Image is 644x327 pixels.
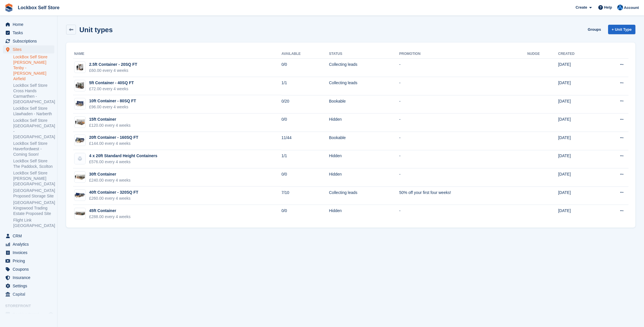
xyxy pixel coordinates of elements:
a: LockBox Self Store [PERSON_NAME] Tenby - [PERSON_NAME] Airfield [13,54,54,82]
a: LockBox Self Store [GEOGRAPHIC_DATA] - [GEOGRAPHIC_DATA] [13,118,54,140]
div: 40ft Container - 320SQ FT [89,189,138,195]
td: - [399,59,528,77]
td: [DATE] [558,186,599,205]
img: 10-ft-container%20(1).jpg [74,100,85,108]
td: [DATE] [558,150,599,168]
td: [DATE] [558,77,599,95]
a: LockBox Self Store Llawhaden - Narberth [13,106,54,117]
a: Preview store [47,311,54,318]
img: 400-sqft-unit.jpg [74,209,85,218]
td: 0/0 [281,59,329,77]
a: + Unit Type [608,25,635,34]
td: - [399,132,528,150]
span: Create [576,5,587,10]
span: Tasks [13,29,47,37]
td: Collecting leads [329,186,399,205]
img: 200-sqft-unit.jpg [74,173,85,181]
a: menu [3,290,54,298]
a: [GEOGRAPHIC_DATA] Proposed Storage Site [13,188,54,199]
span: Home [13,20,47,28]
span: Sites [13,45,47,53]
td: - [399,150,528,168]
div: 2.5ft Container - 20SQ FT [89,61,137,68]
td: 50% off your first four weeks! [399,186,528,205]
td: - [399,205,528,223]
th: Promotion [399,49,528,59]
a: menu [3,45,54,53]
h2: Unit types [79,26,113,34]
div: £144.00 every 4 weeks [89,141,138,147]
span: Settings [13,282,47,290]
td: Bookable [329,95,399,114]
td: 11/44 [281,132,329,150]
a: menu [3,37,54,45]
td: 0/20 [281,95,329,114]
span: Invoices [13,249,47,257]
a: Lockbox Self Store [16,3,62,12]
div: £72.00 every 4 weeks [89,86,134,92]
td: Hidden [329,114,399,132]
th: Nudge [527,49,558,59]
td: 1/1 [281,150,329,168]
img: 40-sqft-unit.jpg [74,81,85,90]
a: LockBox Self Store Haverfordwest - Coming Soon! [13,141,54,157]
a: menu [3,274,54,282]
a: Flight Link [GEOGRAPHIC_DATA] [13,218,54,228]
span: Insurance [13,274,47,282]
img: 40-ft-container.jpg [74,191,85,199]
th: Created [558,49,599,59]
span: Help [604,5,612,10]
td: Hidden [329,205,399,223]
div: £120.00 every 4 weeks [89,122,131,128]
a: menu [3,29,54,37]
div: 15ft Container [89,116,131,122]
td: 1/1 [281,77,329,95]
td: 0/0 [281,168,329,187]
a: LockBox Self Store Cross Hands Carmarthen - [GEOGRAPHIC_DATA] [13,83,54,105]
div: £60.00 every 4 weeks [89,68,137,74]
span: Subscriptions [13,37,47,45]
th: Status [329,49,399,59]
th: Available [281,49,329,59]
a: Groups [585,25,603,34]
span: Storefront [5,303,57,309]
a: menu [3,257,54,265]
td: [DATE] [558,95,599,114]
td: 0/0 [281,114,329,132]
img: blank-unit-type-icon-ffbac7b88ba66c5e286b0e438baccc4b9c83835d4c34f86887a83fc20ec27e7b.svg [74,153,85,164]
td: [DATE] [558,205,599,223]
img: Naomi Davies [617,5,623,10]
div: 10ft Container - 80SQ FT [89,98,136,104]
td: Hidden [329,150,399,168]
a: LockBox Self Store [PERSON_NAME][GEOGRAPHIC_DATA] [13,170,54,187]
div: £96.00 every 4 weeks [89,104,136,110]
span: Capital [13,290,47,298]
a: menu [3,232,54,240]
td: 7/10 [281,186,329,205]
a: menu [3,240,54,248]
span: CRM [13,232,47,240]
td: - [399,77,528,95]
span: Booking Portal [13,310,47,318]
div: £288.00 every 4 weeks [89,214,131,220]
td: [DATE] [558,132,599,150]
span: Pricing [13,257,47,265]
div: 20ft Container - 160SQ FT [89,134,138,141]
span: Coupons [13,265,47,273]
td: 0/0 [281,205,329,223]
td: Collecting leads [329,59,399,77]
a: [GEOGRAPHIC_DATA] Kingswood Trading Estate Proposed Site [13,200,54,216]
div: 4 x 20ft Standard Height Containers [89,153,157,159]
td: - [399,114,528,132]
div: £576.00 every 4 weeks [89,159,157,165]
a: menu [3,265,54,273]
td: Collecting leads [329,77,399,95]
div: £240.00 every 4 weeks [89,177,131,183]
span: Analytics [13,240,47,248]
td: [DATE] [558,59,599,77]
td: Bookable [329,132,399,150]
a: menu [3,282,54,290]
th: Name [73,49,281,59]
span: Account [624,5,639,11]
div: 5ft Container - 40SQ FT [89,80,134,86]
